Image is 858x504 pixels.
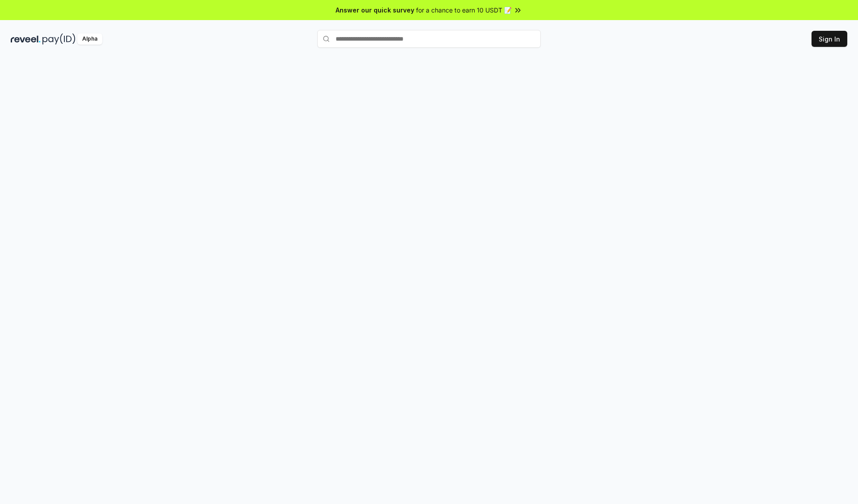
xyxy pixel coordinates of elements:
span: Answer our quick survey [336,5,414,15]
span: for a chance to earn 10 USDT 📝 [416,5,512,15]
div: Alpha [77,33,102,45]
button: Sign In [812,31,847,47]
img: reveel_dark [11,33,41,45]
img: pay_id [42,33,76,45]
